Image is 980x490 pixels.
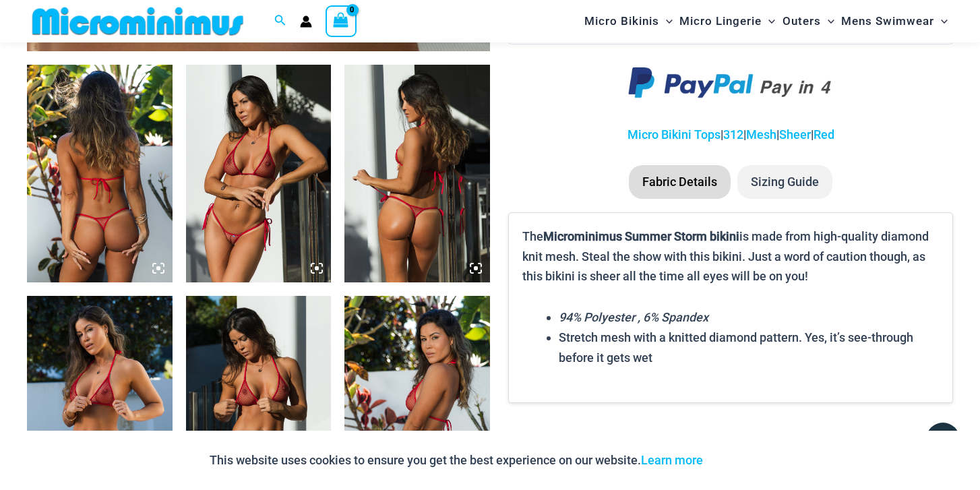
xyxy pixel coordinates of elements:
a: Micro LingerieMenu ToggleMenu Toggle [676,4,778,38]
li: Sizing Guide [737,165,832,199]
img: MM SHOP LOGO FLAT [27,6,249,36]
a: Mens SwimwearMenu ToggleMenu Toggle [838,4,951,38]
a: Micro Bikini Tops [627,127,721,142]
a: Account icon link [300,16,312,28]
span: Menu Toggle [659,4,673,38]
img: Summer Storm Red 312 Tri Top 456 Micro [186,65,332,282]
img: Summer Storm Red 312 Tri Top 456 Micro [344,65,490,282]
span: Menu Toggle [934,4,948,38]
span: Micro Bikinis [584,4,659,38]
span: Outers [783,4,821,38]
a: 312 [723,127,743,142]
a: Red [814,127,834,142]
p: | | | | [508,125,953,145]
span: Mens Swimwear [841,4,934,38]
li: Stretch mesh with a knitted diamond pattern. Yes, it’s see-through before it gets wet [559,328,939,367]
span: Menu Toggle [821,4,834,38]
a: Micro BikinisMenu ToggleMenu Toggle [581,4,676,38]
a: Learn more [641,453,703,467]
a: OutersMenu ToggleMenu Toggle [779,4,838,38]
p: This website uses cookies to ensure you get the best experience on our website. [210,450,703,470]
b: Microminimus Summer Storm bikini [543,229,739,243]
li: Fabric Details [629,165,731,199]
a: Mesh [746,127,776,142]
a: Sheer [779,127,811,142]
nav: Site Navigation [579,2,953,40]
span: Menu Toggle [762,4,775,38]
button: Accept [713,444,770,477]
p: The is made from high-quality diamond knit mesh. Steal the show with this bikini. Just a word of ... [522,226,939,286]
a: View Shopping Cart, empty [326,5,357,36]
em: 94% Polyester , 6% Spandex [559,310,708,324]
span: Micro Lingerie [679,4,762,38]
a: Search icon link [274,13,286,30]
img: Summer Storm Red 312 Tri Top 449 Thong [27,65,173,282]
